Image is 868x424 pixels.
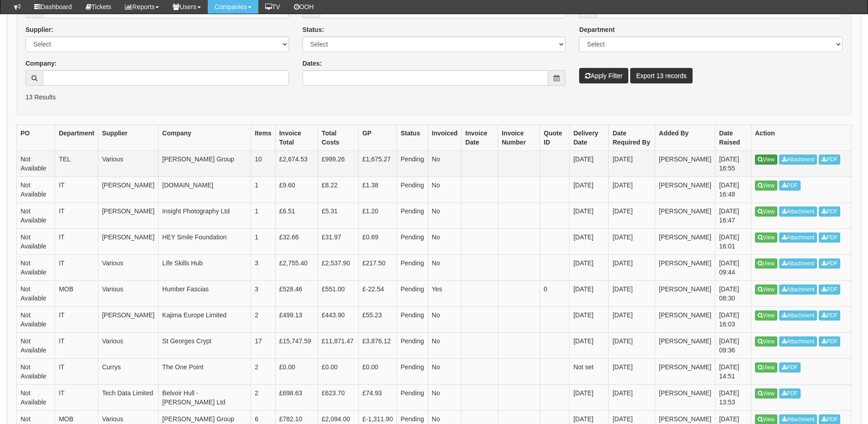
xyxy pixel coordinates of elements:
[275,176,318,202] td: £9.60
[55,384,98,410] td: IT
[819,259,840,269] a: PDF
[359,150,397,176] td: £1,675.27
[570,306,609,332] td: [DATE]
[318,358,358,384] td: £0.00
[318,176,358,202] td: £8.22
[655,306,715,332] td: [PERSON_NAME]
[159,124,251,150] th: Company
[275,228,318,254] td: £32.66
[397,306,428,332] td: Pending
[17,332,55,358] td: Not Available
[318,384,358,410] td: £623.70
[755,388,777,398] a: View
[755,207,777,217] a: View
[159,176,251,202] td: [DOMAIN_NAME]
[159,280,251,306] td: Humber Fascias
[397,358,428,384] td: Pending
[275,202,318,228] td: £6.51
[55,228,98,254] td: IT
[779,310,817,321] a: Attachment
[715,306,751,332] td: [DATE] 16:03
[609,306,655,332] td: [DATE]
[428,124,462,150] th: Invoiced
[359,254,397,280] td: £217.50
[159,384,251,410] td: Belvoir Hull - [PERSON_NAME] Ltd
[779,336,817,346] a: Attachment
[159,254,251,280] td: Life Skills Hub
[397,332,428,358] td: Pending
[55,306,98,332] td: IT
[318,202,358,228] td: £5.31
[318,306,358,332] td: £443.90
[609,254,655,280] td: [DATE]
[251,176,276,202] td: 1
[570,228,609,254] td: [DATE]
[779,362,801,372] a: PDF
[715,358,751,384] td: [DATE] 14:51
[303,59,322,68] label: Dates:
[159,150,251,176] td: [PERSON_NAME] Group
[428,176,462,202] td: No
[779,284,817,295] a: Attachment
[428,254,462,280] td: No
[98,384,158,410] td: Tech Data Limited
[397,176,428,202] td: Pending
[570,176,609,202] td: [DATE]
[251,306,276,332] td: 2
[819,155,840,165] a: PDF
[98,176,158,202] td: [PERSON_NAME]
[159,358,251,384] td: The One Point
[428,358,462,384] td: No
[251,384,276,410] td: 2
[98,228,158,254] td: [PERSON_NAME]
[609,280,655,306] td: [DATE]
[251,202,276,228] td: 1
[318,150,358,176] td: £999.26
[655,358,715,384] td: [PERSON_NAME]
[779,155,817,165] a: Attachment
[428,228,462,254] td: No
[428,150,462,176] td: No
[540,280,570,306] td: 0
[609,202,655,228] td: [DATE]
[275,150,318,176] td: £2,674.53
[251,332,276,358] td: 17
[17,254,55,280] td: Not Available
[17,202,55,228] td: Not Available
[655,332,715,358] td: [PERSON_NAME]
[17,306,55,332] td: Not Available
[655,150,715,176] td: [PERSON_NAME]
[251,124,276,150] th: Items
[98,280,158,306] td: Various
[159,228,251,254] td: HEY Smile Foundation
[755,181,777,191] a: View
[17,384,55,410] td: Not Available
[251,358,276,384] td: 2
[570,202,609,228] td: [DATE]
[428,306,462,332] td: No
[159,306,251,332] td: Kajima Europe Limited
[359,202,397,228] td: £1.20
[498,124,540,150] th: Invoice Number
[159,202,251,228] td: Insight Photography Ltd
[251,228,276,254] td: 1
[251,280,276,306] td: 3
[715,176,751,202] td: [DATE] 16:48
[779,259,817,269] a: Attachment
[98,254,158,280] td: Various
[655,124,715,150] th: Added By
[755,259,777,269] a: View
[55,254,98,280] td: IT
[570,150,609,176] td: [DATE]
[55,150,98,176] td: TEL
[275,358,318,384] td: £0.00
[715,124,751,150] th: Date Raised
[570,254,609,280] td: [DATE]
[630,68,693,83] a: Export 13 records
[318,228,358,254] td: £31.97
[275,124,318,150] th: Invoice Total
[55,332,98,358] td: IT
[98,150,158,176] td: Various
[397,124,428,150] th: Status
[609,124,655,150] th: Date Required By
